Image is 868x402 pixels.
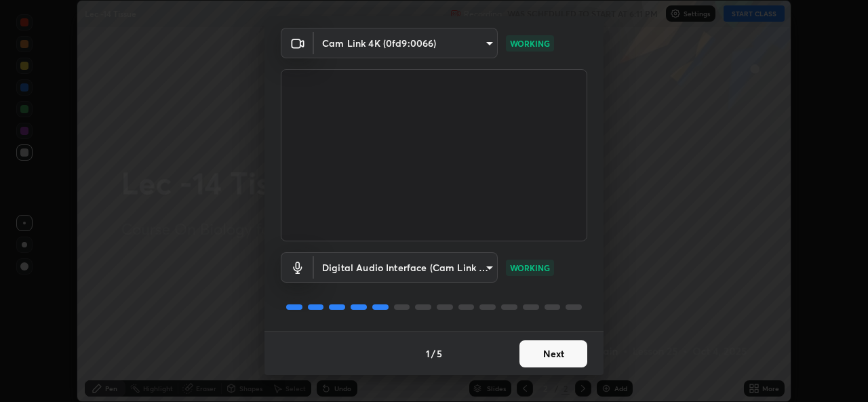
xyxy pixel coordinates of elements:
button: Next [519,340,587,367]
h4: 5 [437,346,442,361]
p: WORKING [510,37,550,49]
div: Cam Link 4K (0fd9:0066) [314,252,498,283]
h4: / [431,346,435,361]
div: Cam Link 4K (0fd9:0066) [314,28,498,58]
h4: 1 [426,346,430,361]
p: WORKING [510,262,550,274]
